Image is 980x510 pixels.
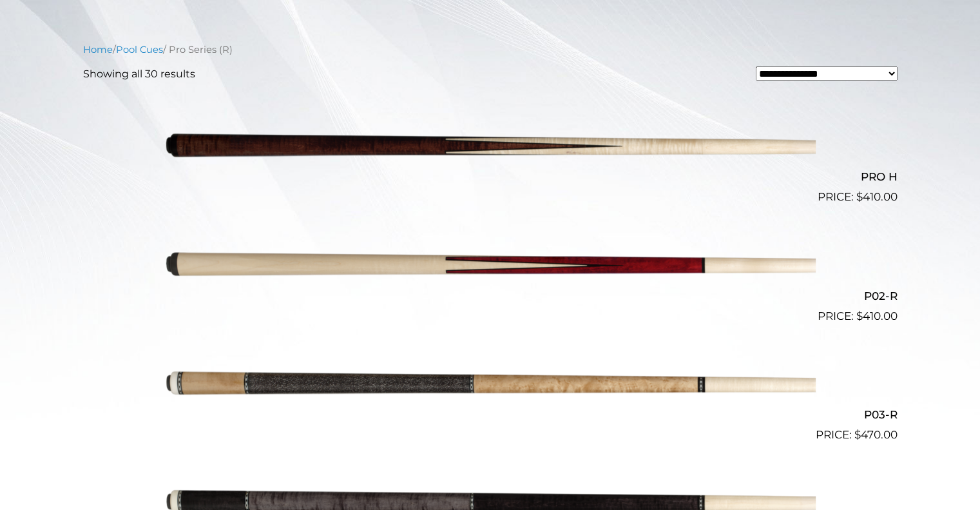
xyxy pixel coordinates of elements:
[165,211,816,319] img: P02-R
[83,284,898,308] h2: P02-R
[83,66,195,82] p: Showing all 30 results
[165,92,816,201] img: PRO H
[83,165,898,189] h2: PRO H
[83,43,898,57] nav: Breadcrumb
[854,428,861,441] span: $
[83,44,113,55] a: Home
[116,44,163,55] a: Pool Cues
[83,92,898,206] a: PRO H $410.00
[756,66,898,81] select: Shop order
[856,190,898,203] bdi: 410.00
[856,190,863,203] span: $
[856,309,863,322] span: $
[856,309,898,322] bdi: 410.00
[165,330,816,438] img: P03-R
[83,211,898,324] a: P02-R $410.00
[854,428,898,441] bdi: 470.00
[83,403,898,427] h2: P03-R
[83,330,898,444] a: P03-R $470.00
